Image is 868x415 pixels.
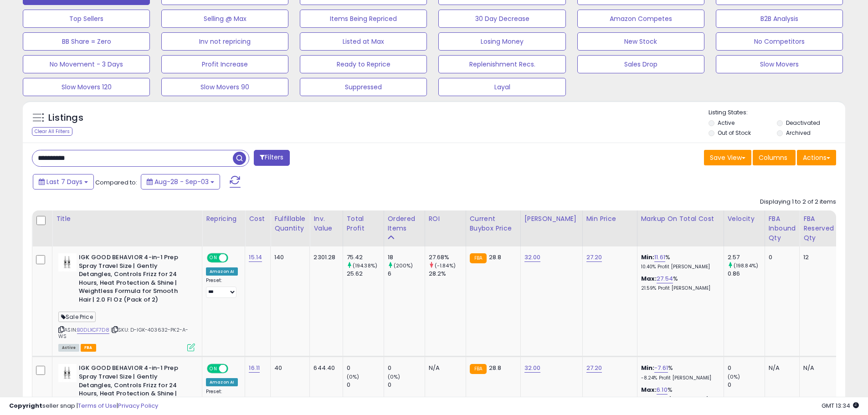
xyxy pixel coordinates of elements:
div: % [641,253,717,270]
button: Profit Increase [161,55,288,73]
a: 16.11 [249,364,260,373]
button: Sales Drop [577,55,704,73]
th: The percentage added to the cost of goods (COGS) that forms the calculator for Min & Max prices. [637,210,724,246]
b: Min: [641,364,655,372]
div: Total Profit [347,214,380,233]
div: Velocity [728,214,761,224]
label: Deactivated [786,119,820,127]
a: 11.61 [654,253,665,262]
a: 15.14 [249,253,262,262]
div: % [641,386,717,403]
div: FBA Reserved Qty [803,214,834,243]
div: 0 [388,364,425,372]
button: No Movement - 3 Days [23,55,150,73]
button: Actions [797,150,836,165]
button: Slow Movers [716,55,843,73]
button: Slow Movers 120 [23,78,150,96]
b: Max: [641,274,657,283]
div: 2.57 [728,253,765,261]
div: 2301.28 [313,253,335,261]
button: Layal [438,78,565,96]
span: ON [208,254,219,262]
div: Min Price [586,214,633,224]
span: Sale Price [58,312,96,322]
small: (0%) [347,373,360,380]
button: New Stock [577,32,704,51]
label: Archived [786,129,811,137]
a: B0DLXCF7D8 [77,326,109,334]
span: Columns [759,153,787,162]
a: Privacy Policy [118,401,158,410]
div: Ordered Items [388,214,421,233]
small: (0%) [728,373,740,380]
img: 412Ag+SP1sL._SL40_.jpg [58,253,77,272]
button: Save View [704,150,751,165]
div: Inv. value [313,214,339,233]
button: Ready to Reprice [300,55,427,73]
div: 0 [728,364,765,372]
button: Aug-28 - Sep-03 [141,174,220,190]
label: Out of Stock [718,129,751,137]
button: Selling @ Max [161,10,288,28]
span: OFF [227,254,241,262]
a: 27.54 [657,274,673,283]
button: Inv not repricing [161,32,288,51]
strong: Copyright [9,401,42,410]
div: Displaying 1 to 2 of 2 items [760,198,836,206]
button: Items Being Repriced [300,10,427,28]
span: FBA [81,344,96,352]
div: 644.40 [313,364,335,372]
div: [PERSON_NAME] [524,214,579,224]
div: ROI [429,214,462,224]
small: FBA [470,253,487,263]
div: 25.62 [347,270,384,278]
div: Cost [249,214,267,224]
div: Amazon AI [206,267,238,276]
span: All listings currently available for purchase on Amazon [58,344,79,352]
span: Compared to: [95,178,137,187]
button: Losing Money [438,32,565,51]
div: 6 [388,270,425,278]
div: N/A [769,364,793,372]
div: 0.86 [728,270,765,278]
button: BB Share = Zero [23,32,150,51]
div: 0 [769,253,793,261]
div: 40 [274,364,303,372]
button: Suppressed [300,78,427,96]
span: | SKU: D-IGK-403632-PK2-A-WS [58,326,188,340]
div: 140 [274,253,303,261]
div: N/A [803,364,831,372]
small: (200%) [394,262,413,269]
div: 75.42 [347,253,384,261]
div: 0 [347,364,384,372]
div: ASIN: [58,253,195,350]
img: 412Ag+SP1sL._SL40_.jpg [58,364,77,382]
span: ON [208,365,219,373]
button: Last 7 Days [33,174,94,190]
small: (0%) [388,373,401,380]
button: B2B Analysis [716,10,843,28]
span: Last 7 Days [46,177,82,186]
p: -8.24% Profit [PERSON_NAME] [641,375,717,381]
div: Repricing [206,214,241,224]
small: (198.84%) [734,262,758,269]
p: Listing States: [709,108,845,117]
span: OFF [227,365,241,373]
div: Clear All Filters [32,127,72,136]
p: 10.40% Profit [PERSON_NAME] [641,264,717,270]
button: Columns [753,150,796,165]
div: 0 [728,381,765,389]
button: Replenishment Recs. [438,55,565,73]
div: Amazon AI [206,378,238,386]
a: Terms of Use [78,401,117,410]
div: Markup on Total Cost [641,214,720,224]
h5: Listings [48,112,83,124]
div: Preset: [206,277,238,298]
button: No Competitors [716,32,843,51]
small: FBA [470,364,487,374]
div: 18 [388,253,425,261]
b: Min: [641,253,655,261]
div: seller snap | | [9,402,158,410]
button: Amazon Competes [577,10,704,28]
div: 12 [803,253,831,261]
